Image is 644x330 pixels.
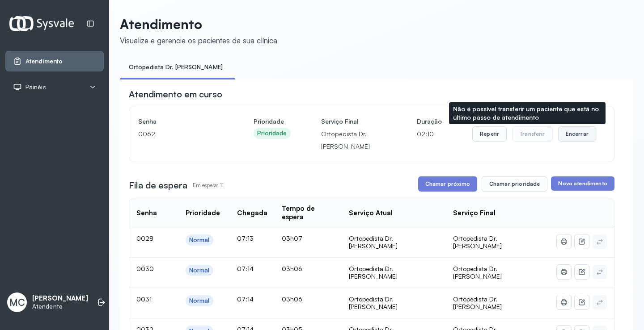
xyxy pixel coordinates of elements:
[120,60,232,75] a: Ortopedista Dr. [PERSON_NAME]
[186,209,220,217] div: Prioridade
[32,294,88,303] p: [PERSON_NAME]
[282,205,335,221] div: Tempo de espera
[282,295,302,303] span: 03h06
[129,88,222,100] h3: Atendimento em curso
[189,297,210,305] div: Normal
[120,16,277,32] p: Atendimento
[512,126,553,142] button: Transferir
[138,128,223,140] p: 0062
[282,234,302,242] span: 03h07
[418,176,477,192] button: Chamar próximo
[25,58,63,65] span: Atendimento
[349,234,438,250] div: Ortopedista Dr. [PERSON_NAME]
[237,234,254,242] span: 07:13
[136,234,153,242] span: 0028
[482,176,548,192] button: Chamar prioridade
[189,267,210,274] div: Normal
[349,265,438,280] div: Ortopedista Dr. [PERSON_NAME]
[237,209,267,217] div: Chegada
[349,295,438,311] div: Ortopedista Dr. [PERSON_NAME]
[129,179,187,192] h3: Fila de espera
[136,295,152,303] span: 0031
[558,126,596,142] button: Encerrar
[453,209,496,217] div: Serviço Final
[9,16,74,31] img: Logotipo do estabelecimento
[453,265,502,280] span: Ortopedista Dr. [PERSON_NAME]
[136,265,154,272] span: 0030
[138,115,223,128] h4: Senha
[282,265,302,272] span: 03h06
[237,265,254,272] span: 07:14
[237,295,254,303] span: 07:14
[453,234,502,250] span: Ortopedista Dr. [PERSON_NAME]
[453,295,502,311] span: Ortopedista Dr. [PERSON_NAME]
[120,36,277,45] div: Visualize e gerencie os pacientes da sua clínica
[417,128,442,140] p: 02:10
[254,115,291,128] h4: Prioridade
[32,303,88,310] p: Atendente
[551,176,614,191] button: Novo atendimento
[472,126,507,142] button: Repetir
[193,179,224,192] p: Em espera: 11
[25,84,46,91] span: Painéis
[349,209,393,217] div: Serviço Atual
[417,115,442,128] h4: Duração
[13,57,96,66] a: Atendimento
[136,209,157,217] div: Senha
[321,128,387,153] p: Ortopedista Dr. [PERSON_NAME]
[189,236,210,244] div: Normal
[257,129,287,137] div: Prioridade
[321,115,387,128] h4: Serviço Final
